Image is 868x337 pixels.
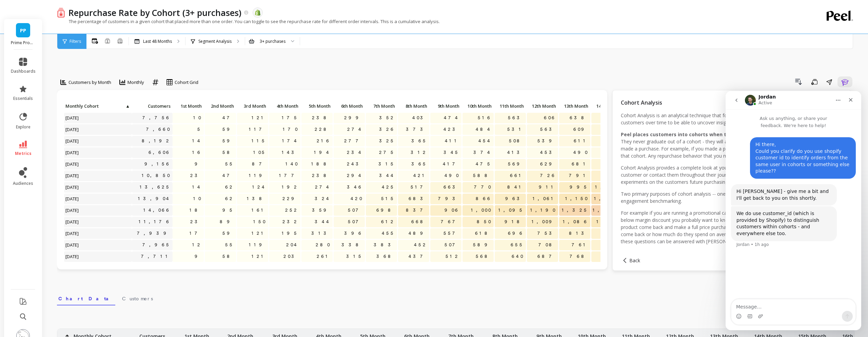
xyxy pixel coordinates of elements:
span: 475 [474,159,494,169]
span: 489 [407,228,429,238]
span: Filters [70,39,81,44]
a: 6,606 [147,147,173,158]
a: 8,192 [140,136,173,146]
span: 507 [347,217,365,227]
div: Toggle SortBy [591,101,623,112]
span: 55 [224,240,236,250]
span: 683 [407,194,429,204]
span: 531 [506,124,526,135]
span: 423 [442,124,461,135]
span: 726 [539,171,558,181]
strong: Peel places customers into cohorts when they first make a purchase with your brand [621,131,831,138]
span: 661 [509,171,526,181]
p: For example if you are running a promotional campaign that sells a trial set of your product for ... [621,209,843,245]
span: 13th Month [560,103,588,109]
span: 195 [280,228,300,238]
span: 453 [539,147,558,158]
span: [DATE] [64,228,81,238]
span: 299 [343,113,365,123]
span: 365 [410,136,429,146]
div: Toggle SortBy [132,101,164,112]
span: 374 [472,147,494,158]
span: 229 [281,194,300,204]
span: 588 [472,171,494,181]
a: 7,711 [140,251,173,262]
span: 906 [443,205,461,215]
span: 425 [380,182,397,192]
span: 8th Month [399,103,427,109]
a: 7,660 [145,124,173,135]
span: 238 [311,171,333,181]
div: Toggle SortBy [398,101,430,112]
span: 5 [196,124,204,135]
span: [DATE] [64,113,81,123]
span: 119 [248,240,268,250]
span: 421 [412,171,429,181]
span: 791 [568,171,590,181]
span: 474 [442,113,461,123]
span: 18 [188,205,204,215]
span: 609 [572,124,590,135]
span: 396 [343,228,365,238]
span: 568 [474,251,494,262]
div: We do use customer_id (which is provided by Shopify) to distinguish customers within cohorts - an... [11,119,106,146]
span: 368 [375,251,397,262]
span: 1,000 [470,205,494,215]
span: 58 [221,251,236,262]
span: 11th Month [496,103,524,109]
span: 243 [346,159,365,169]
span: 512 [444,251,461,262]
p: 14th Month [591,101,623,111]
span: 5th Month [303,103,331,109]
span: 352 [378,113,397,123]
span: [DATE] [64,182,81,192]
span: 261 [315,251,333,262]
span: 10th Month [464,103,492,109]
span: Cohort Analysis [621,99,662,106]
span: 274 [346,124,365,135]
span: 638 [568,113,590,123]
p: 11th Month [495,101,526,111]
span: [DATE] [64,147,81,158]
p: Last 48 Months [143,39,172,44]
span: 837 [405,205,429,215]
span: 516 [476,113,494,123]
span: 589 [472,240,494,250]
span: 420 [349,194,365,204]
span: 14th Month [593,103,620,109]
span: 1,061 [531,194,558,204]
div: Close [119,3,131,15]
p: 1st Month [173,101,204,111]
span: 121 [250,113,268,123]
span: 9 [193,159,204,169]
span: 204 [285,240,300,250]
span: 315 [345,251,365,262]
p: Two primary purposes of cohort analysis -- one time campaign retrospection and ongoing user engag... [621,190,843,205]
span: [DATE] [64,171,81,181]
span: 507 [443,240,461,250]
span: 59 [221,136,236,146]
span: 813 [568,228,590,238]
span: Monthly Cohort [65,103,125,109]
div: Elena says… [5,46,130,93]
p: 6th Month [334,101,365,111]
span: 668 [410,217,429,227]
p: Cohort Analysis is an analytical technique that focuses on analyzing the behavior of a group of u... [621,112,843,126]
span: 12 [191,240,204,250]
span: essentials [13,96,33,101]
span: 708 [537,240,558,250]
span: 23 [189,217,204,227]
span: 1,249 [593,194,623,204]
img: api.shopify.svg [255,10,261,16]
span: 62 [224,182,236,192]
div: Jordan says… [5,93,130,115]
span: 9th Month [432,103,459,109]
div: Hi [PERSON_NAME] - give me a bit and I'll get back to you on this shortly. [11,97,106,110]
span: 10 [192,113,204,123]
span: 452 [413,240,429,250]
span: Customers by Month [68,79,111,86]
span: 911 [537,182,558,192]
span: 1st Month [174,103,202,109]
button: Upload attachment [32,223,38,228]
span: 753 [536,228,558,238]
